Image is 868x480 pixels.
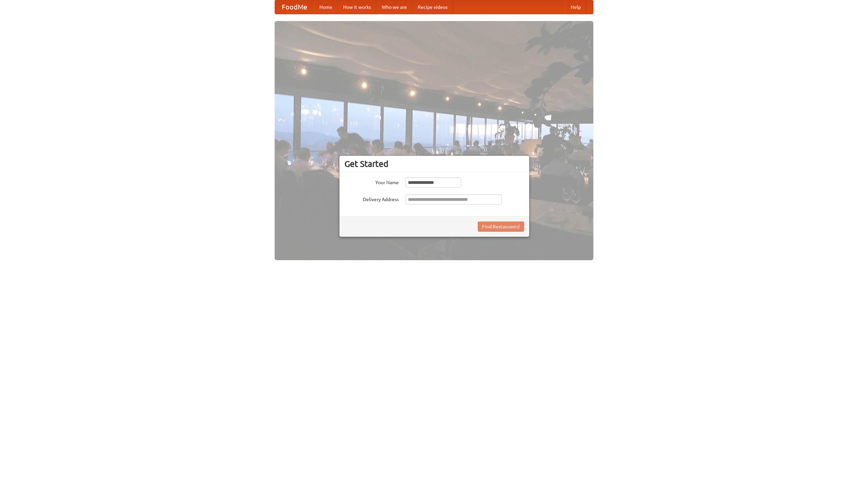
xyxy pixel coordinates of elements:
a: Home [314,0,338,14]
label: Your Name [344,177,399,186]
a: How it works [338,0,376,14]
a: FoodMe [275,0,314,14]
a: Help [565,0,586,14]
a: Who we are [376,0,412,14]
h3: Get Started [344,159,524,169]
a: Recipe videos [412,0,453,14]
label: Delivery Address [344,194,399,203]
button: Find Restaurants! [478,222,524,232]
